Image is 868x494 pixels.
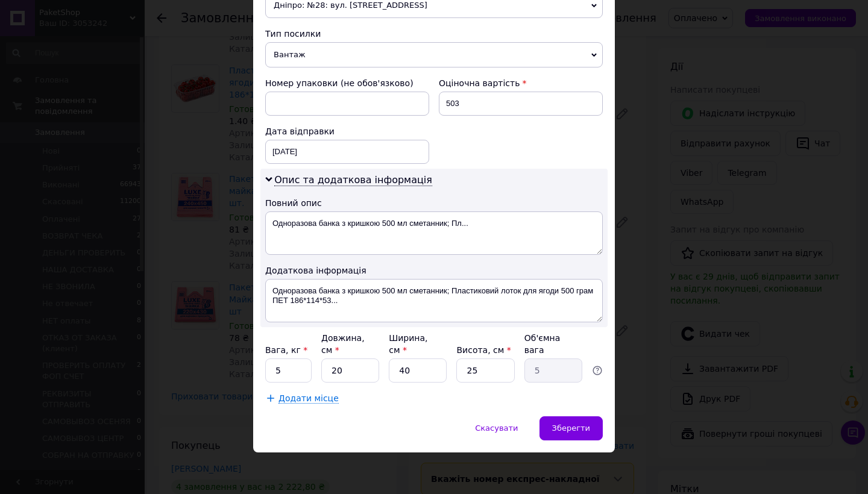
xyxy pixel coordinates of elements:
div: Повний опис [265,197,603,209]
div: Об'ємна вага [524,332,582,356]
div: Дата відправки [265,125,429,137]
span: Скасувати [475,424,518,433]
textarea: Одноразова банка з кришкою 500 мл сметанник; Пл... [265,211,603,255]
label: Вага, кг [265,345,307,355]
span: Вантаж [265,42,603,67]
span: Зберегти [552,424,590,433]
div: Номер упаковки (не обов'язково) [265,77,429,89]
div: Додаткова інформація [265,264,603,277]
span: Додати місце [278,393,339,404]
div: Оціночна вартість [439,77,603,89]
label: Довжина, см [321,333,365,355]
label: Ширина, см [389,333,427,355]
span: Опис та додаткова інформація [274,174,432,186]
label: Висота, см [456,345,511,355]
textarea: Одноразова банка з кришкою 500 мл сметанник; Пластиковий лоток для ягоди 500 грам ПЕТ 186*114*53... [265,279,603,322]
span: Тип посилки [265,29,321,39]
